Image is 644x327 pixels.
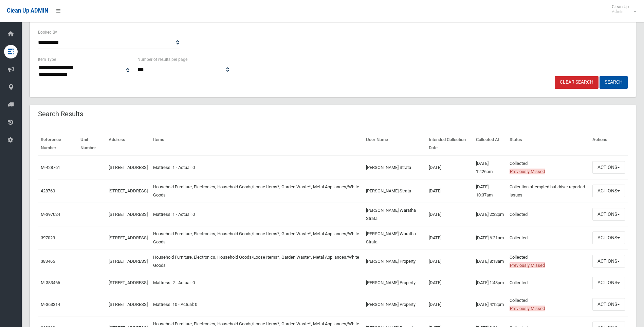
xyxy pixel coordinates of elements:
[612,9,629,14] small: Admin
[363,203,426,226] td: [PERSON_NAME] Waratha Strata
[109,165,148,170] a: [STREET_ADDRESS]
[38,56,56,63] label: Item Type
[473,203,507,226] td: [DATE] 2:32pm
[109,188,148,193] a: [STREET_ADDRESS]
[592,185,625,197] button: Actions
[363,156,426,179] td: [PERSON_NAME] Strata
[41,212,60,217] a: M-397024
[38,29,57,36] label: Booked By
[150,179,363,203] td: Household Furniture, Electronics, Household Goods/Loose Items*, Garden Waste*, Metal Appliances/W...
[363,273,426,293] td: [PERSON_NAME] Property
[426,226,474,249] td: [DATE]
[507,156,590,179] td: Collected
[137,56,187,63] label: Number of results per page
[78,132,106,156] th: Unit Number
[109,235,148,240] a: [STREET_ADDRESS]
[150,203,363,226] td: Mattress: 1 - Actual: 0
[590,132,628,156] th: Actions
[426,179,474,203] td: [DATE]
[426,203,474,226] td: [DATE]
[150,132,363,156] th: Items
[7,7,48,14] span: Clean Up ADMIN
[592,298,625,311] button: Actions
[507,132,590,156] th: Status
[426,273,474,293] td: [DATE]
[507,226,590,249] td: Collected
[426,293,474,316] td: [DATE]
[507,249,590,273] td: Collected
[41,302,60,307] a: M-363314
[592,161,625,174] button: Actions
[473,273,507,293] td: [DATE] 1:48pm
[150,293,363,316] td: Mattress: 10 - Actual: 0
[592,231,625,244] button: Actions
[426,156,474,179] td: [DATE]
[30,107,91,121] header: Search Results
[600,76,628,89] button: Search
[592,277,625,289] button: Actions
[363,226,426,249] td: [PERSON_NAME] Waratha Strata
[426,249,474,273] td: [DATE]
[555,76,599,89] a: Clear Search
[109,212,148,217] a: [STREET_ADDRESS]
[363,249,426,273] td: [PERSON_NAME] Property
[109,302,148,307] a: [STREET_ADDRESS]
[510,169,545,174] span: Previously Missed
[592,208,625,221] button: Actions
[426,132,474,156] th: Intended Collection Date
[106,132,150,156] th: Address
[473,293,507,316] td: [DATE] 4:12pm
[507,273,590,293] td: Collected
[510,262,545,268] span: Previously Missed
[608,4,636,14] span: Clean Up
[363,179,426,203] td: [PERSON_NAME] Strata
[473,226,507,249] td: [DATE] 6:21am
[592,255,625,268] button: Actions
[363,132,426,156] th: User Name
[109,280,148,285] a: [STREET_ADDRESS]
[41,165,60,170] a: M-428761
[473,132,507,156] th: Collected At
[363,293,426,316] td: [PERSON_NAME] Property
[38,132,78,156] th: Reference Number
[473,249,507,273] td: [DATE] 8:18am
[150,249,363,273] td: Household Furniture, Electronics, Household Goods/Loose Items*, Garden Waste*, Metal Appliances/W...
[150,226,363,249] td: Household Furniture, Electronics, Household Goods/Loose Items*, Garden Waste*, Metal Appliances/W...
[507,293,590,316] td: Collected
[507,203,590,226] td: Collected
[41,188,55,193] a: 428760
[473,156,507,179] td: [DATE] 12:26pm
[150,156,363,179] td: Mattress: 1 - Actual: 0
[41,259,55,264] a: 383465
[41,280,60,285] a: M-383466
[150,273,363,293] td: Mattress: 2 - Actual: 0
[510,306,545,311] span: Previously Missed
[473,179,507,203] td: [DATE] 10:37am
[41,235,55,240] a: 397023
[109,259,148,264] a: [STREET_ADDRESS]
[507,179,590,203] td: Collection attempted but driver reported issues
